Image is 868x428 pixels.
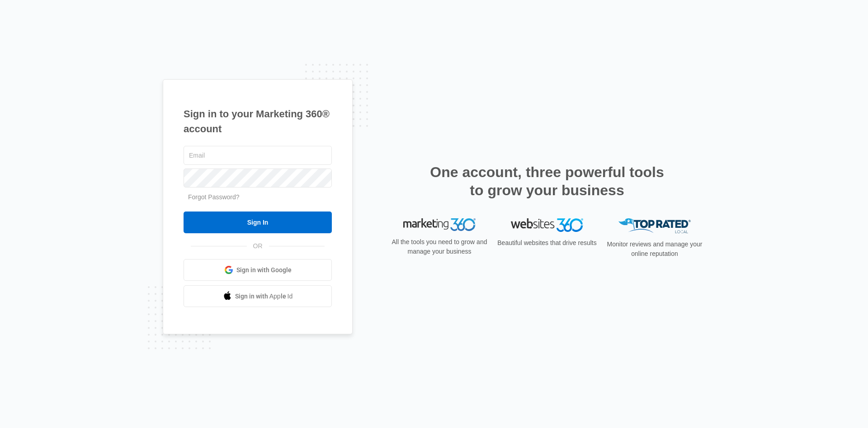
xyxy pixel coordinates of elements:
[184,259,332,281] a: Sign in with Google
[511,218,583,231] img: Websites 360
[389,237,490,256] p: All the tools you need to grow and manage your business
[427,163,667,199] h2: One account, three powerful tools to grow your business
[184,285,332,307] a: Sign in with Apple Id
[188,193,240,201] a: Forgot Password?
[496,238,598,248] p: Beautiful websites that drive results
[604,240,705,259] p: Monitor reviews and manage your online reputation
[247,241,269,251] span: OR
[618,218,691,233] img: Top Rated Local
[236,265,292,275] span: Sign in with Google
[403,218,476,231] img: Marketing 360
[184,212,332,233] input: Sign In
[184,146,332,165] input: Email
[235,292,293,301] span: Sign in with Apple Id
[184,106,332,136] h1: Sign in to your Marketing 360® account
